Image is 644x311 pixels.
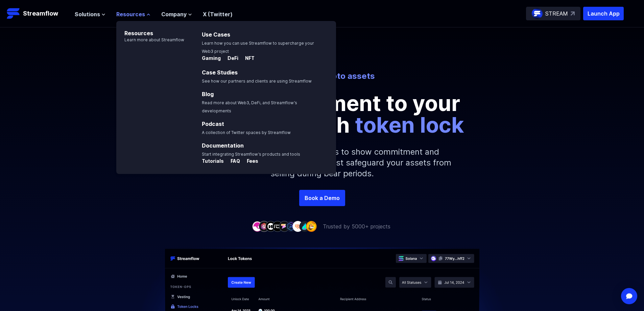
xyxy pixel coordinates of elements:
[240,55,255,62] p: NFT
[532,8,543,19] img: streamflow-logo-circle.png
[225,158,241,165] a: FAQ
[202,158,224,164] p: Tutorials
[222,55,240,62] a: DeFi
[299,190,345,206] a: Book a Demo
[202,120,224,127] a: Podcast
[583,7,624,20] button: Launch App
[116,10,150,18] button: Resources
[202,55,221,62] p: Gaming
[116,21,184,37] p: Resources
[323,222,390,230] p: Trusted by 5000+ projects
[202,31,230,38] a: Use Cases
[161,10,192,18] button: Company
[240,55,255,62] a: NFT
[202,130,291,135] span: A collection of Twitter spaces by Streamflow
[272,221,283,231] img: company-4
[202,55,222,62] a: Gaming
[299,221,310,231] img: company-8
[7,7,68,20] a: Streamflow
[116,10,145,18] span: Resources
[279,221,290,231] img: company-5
[202,100,297,113] span: Read more about Web3, DeFi, and Streamflow’s developments
[241,158,258,164] p: Fees
[202,69,238,76] a: Case Studies
[161,10,187,18] span: Company
[265,221,276,231] img: company-3
[202,91,214,97] a: Blog
[203,11,233,18] a: X (Twitter)
[202,152,300,157] span: Start integrating Streamflow’s products and tools
[621,288,637,304] div: Open Intercom Messenger
[202,158,225,165] a: Tutorials
[222,55,238,62] p: DeFi
[259,221,269,231] img: company-2
[355,112,464,138] span: token lock
[202,142,244,149] a: Documentation
[545,9,568,18] p: STREAM
[292,221,303,231] img: company-7
[571,12,575,16] img: top-right-arrow.svg
[241,158,258,165] a: Fees
[202,41,314,54] span: Learn how you can use Streamflow to supercharge your Web3 project
[252,221,263,231] img: company-1
[306,221,317,231] img: company-9
[75,10,100,18] span: Solutions
[75,10,105,18] button: Solutions
[526,7,580,20] a: STREAM
[225,158,240,164] p: FAQ
[116,37,184,43] p: Learn more about Streamflow
[23,9,58,18] p: Streamflow
[7,7,20,20] img: Streamflow Logo
[286,221,296,231] img: company-6
[202,79,312,84] span: See how our partners and clients are using Streamflow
